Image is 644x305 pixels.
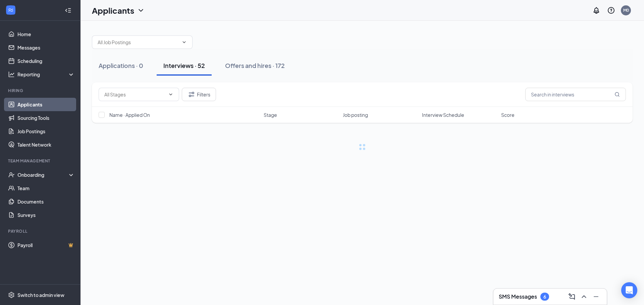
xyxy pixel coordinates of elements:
svg: ChevronDown [168,92,173,97]
svg: ComposeMessage [568,293,576,301]
svg: ChevronDown [137,6,145,14]
div: M0 [623,7,629,13]
input: Search in interviews [525,88,626,101]
svg: ChevronDown [181,40,187,45]
a: Talent Network [17,138,75,151]
button: ChevronUp [579,291,589,302]
svg: MagnifyingGlass [614,92,620,97]
a: Team [17,181,75,195]
div: Reporting [17,71,75,78]
div: Switch to admin view [17,292,64,298]
svg: ChevronUp [580,293,588,301]
a: Documents [17,195,75,208]
button: Filter Filters [182,88,216,101]
svg: UserCheck [8,171,15,178]
svg: Analysis [8,71,15,78]
div: Hiring [8,88,73,93]
a: Scheduling [17,54,75,68]
span: Interview Schedule [422,111,464,118]
div: 6 [543,294,546,300]
h3: SMS Messages [499,293,537,300]
a: PayrollCrown [17,238,75,252]
a: Job Postings [17,125,75,138]
svg: Filter [187,90,196,98]
a: Sourcing Tools [17,111,75,125]
div: Open Intercom Messenger [621,282,637,298]
a: Home [17,27,75,41]
span: Stage [264,111,277,118]
span: Name · Applied On [109,111,150,118]
span: Job posting [343,111,368,118]
div: Team Management [8,158,73,164]
div: Onboarding [17,171,69,178]
a: Surveys [17,208,75,222]
span: Score [501,111,515,118]
input: All Job Postings [98,39,179,46]
svg: Notifications [592,6,600,14]
a: Applicants [17,98,75,111]
div: Offers and hires · 172 [225,61,285,70]
svg: Minimize [592,293,600,301]
svg: WorkstreamLogo [7,7,14,13]
div: Applications · 0 [99,61,143,70]
svg: QuestionInfo [607,6,615,14]
input: All Stages [104,91,165,98]
svg: Collapse [65,7,71,14]
div: Payroll [8,228,73,234]
h1: Applicants [92,5,134,16]
div: Interviews · 52 [163,61,205,70]
svg: Settings [8,292,15,298]
button: ComposeMessage [567,291,577,302]
a: Messages [17,41,75,54]
button: Minimize [591,291,601,302]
